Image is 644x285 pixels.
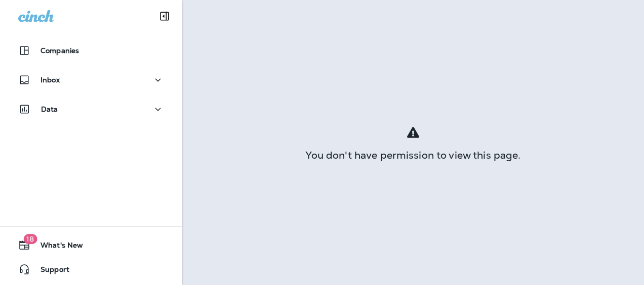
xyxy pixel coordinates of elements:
[30,241,83,253] span: What's New
[41,76,60,84] p: Inbox
[10,259,172,279] button: Support
[10,235,172,255] button: 18What's New
[10,70,172,90] button: Inbox
[41,105,58,113] p: Data
[10,99,172,119] button: Data
[30,265,69,277] span: Support
[41,46,79,55] p: Companies
[150,6,179,26] button: Collapse Sidebar
[182,151,644,159] div: You don't have permission to view this page.
[23,234,37,244] span: 18
[10,40,172,61] button: Companies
